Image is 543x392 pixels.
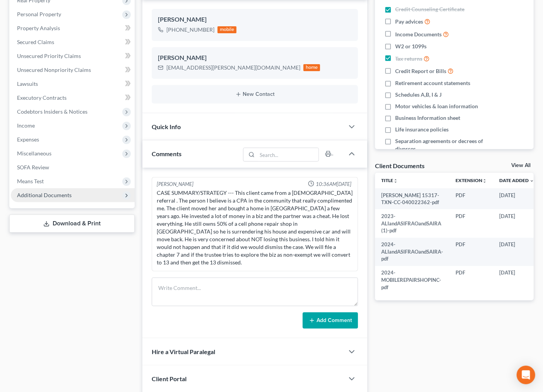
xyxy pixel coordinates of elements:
a: Titleunfold_more [381,177,398,183]
span: Tax returns [395,55,422,63]
span: Secured Claims [17,39,54,45]
span: Pay advices [395,18,423,26]
span: Means Test [17,178,44,184]
i: unfold_more [482,179,487,183]
span: Motor vehicles & loan information [395,102,478,110]
span: Miscellaneous [17,150,51,157]
button: Add Comment [303,312,358,329]
i: unfold_more [393,179,398,183]
span: Unsecured Nonpriority Claims [17,66,91,73]
td: [DATE] [493,188,540,210]
div: CASE SUMMARY/STRATEGY --- This client came from a [DEMOGRAPHIC_DATA] referral . The person I beli... [157,189,353,266]
span: Property Analysis [17,25,60,31]
div: [PHONE_NUMBER] [166,26,214,34]
td: [DATE] [493,238,540,266]
td: 2024-ALIandASIFRAOandSAIRA-pdf [375,238,449,266]
td: 2023-ALIandASIFRAOandSAIRA (1)-pdf [375,209,449,237]
a: Executory Contracts [11,91,135,105]
td: PDF [449,209,493,237]
span: Personal Property [17,11,61,17]
div: [PERSON_NAME] [158,15,352,24]
div: [PERSON_NAME] [157,181,194,188]
span: Lawsuits [17,80,38,87]
div: home [303,64,320,71]
span: Schedules A,B, I & J [395,91,442,99]
span: Credit Report or Bills [395,67,446,75]
span: SOFA Review [17,164,49,170]
span: Hire a Virtual Paralegal [152,348,215,355]
td: [DATE] [493,209,540,237]
span: Retirement account statements [395,79,470,87]
div: [EMAIL_ADDRESS][PERSON_NAME][DOMAIN_NAME] [166,64,300,72]
a: Lawsuits [11,77,135,91]
span: Business Information sheet [395,114,460,122]
a: Date Added expand_more [499,177,534,183]
td: PDF [449,188,493,210]
span: Comments [152,150,182,157]
span: Expenses [17,136,39,143]
span: Income [17,122,35,129]
td: PDF [449,266,493,294]
a: Extensionunfold_more [456,177,487,183]
a: Unsecured Nonpriority Claims [11,63,135,77]
button: New Contact [158,91,352,97]
span: Executory Contracts [17,94,67,101]
span: Life insurance policies [395,126,449,133]
td: [PERSON_NAME] 15317-TXN-CC-040022362-pdf [375,188,449,210]
span: Quick Info [152,123,181,130]
span: 10:36AM[DATE] [316,181,351,188]
div: [PERSON_NAME] [158,53,352,63]
td: PDF [449,238,493,266]
span: Codebtors Insiders & Notices [17,108,87,115]
a: View All [511,163,531,168]
span: Client Portal [152,375,187,382]
a: Secured Claims [11,35,135,49]
span: W2 or 1099s [395,43,427,50]
td: 2024-MOBILEREPAIRSHOPINC-pdf [375,266,449,294]
td: [DATE] [493,266,540,294]
span: Income Documents [395,31,442,38]
span: Additional Documents [17,192,72,198]
a: Property Analysis [11,21,135,35]
span: Separation agreements or decrees of divorces [395,137,487,153]
a: SOFA Review [11,160,135,174]
span: Credit Counseling Certificate [395,5,464,13]
div: Client Documents [375,162,425,170]
div: Open Intercom Messenger [517,366,535,384]
span: Unsecured Priority Claims [17,53,81,59]
i: expand_more [529,179,534,183]
a: Download & Print [9,215,135,233]
div: mobile [218,26,237,33]
input: Search... [257,148,319,161]
a: Unsecured Priority Claims [11,49,135,63]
